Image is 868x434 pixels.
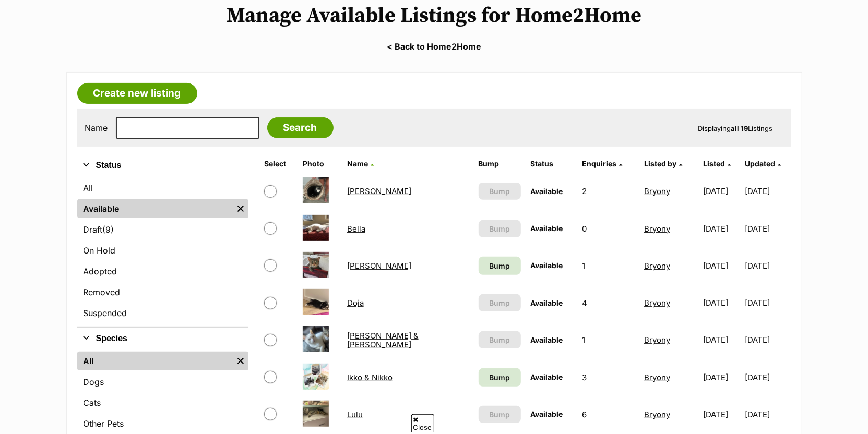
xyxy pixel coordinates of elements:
[77,393,248,412] a: Cats
[699,211,744,247] td: [DATE]
[644,409,670,419] a: Bryony
[479,220,521,237] button: Bump
[530,372,563,381] span: Available
[731,124,748,132] strong: all 19
[530,409,563,418] span: Available
[530,261,563,270] span: Available
[578,396,639,432] td: 6
[745,396,790,432] td: [DATE]
[347,159,368,168] span: Name
[489,223,510,234] span: Bump
[103,223,114,236] span: (9)
[578,359,639,395] td: 3
[703,159,725,168] span: Listed
[479,368,521,387] a: Bump
[77,159,248,172] button: Status
[530,224,563,233] span: Available
[745,359,790,395] td: [DATE]
[578,248,639,284] td: 1
[411,414,434,432] span: Close
[347,331,419,349] a: [PERSON_NAME] & [PERSON_NAME]
[745,285,790,321] td: [DATE]
[85,123,108,132] label: Name
[347,298,364,308] a: Doja
[644,298,670,308] a: Bryony
[644,186,670,196] a: Bryony
[745,322,790,358] td: [DATE]
[745,173,790,209] td: [DATE]
[77,332,248,345] button: Species
[745,159,781,168] a: Updated
[578,173,639,209] td: 2
[644,224,670,234] a: Bryony
[578,322,639,358] td: 1
[699,173,744,209] td: [DATE]
[489,372,510,383] span: Bump
[77,220,248,239] a: Draft
[233,352,248,370] a: Remove filter
[699,359,744,395] td: [DATE]
[703,159,731,168] a: Listed
[77,83,197,104] a: Create new listing
[260,155,298,172] th: Select
[745,248,790,284] td: [DATE]
[347,186,411,196] a: [PERSON_NAME]
[479,406,521,423] button: Bump
[489,260,510,271] span: Bump
[578,211,639,247] td: 0
[489,409,510,420] span: Bump
[530,335,563,344] span: Available
[474,155,525,172] th: Bump
[77,262,248,281] a: Adopted
[479,331,521,348] button: Bump
[489,186,510,197] span: Bump
[582,159,623,168] a: Enquiries
[479,183,521,200] button: Bump
[699,248,744,284] td: [DATE]
[77,304,248,322] a: Suspended
[77,352,233,370] a: All
[77,176,248,327] div: Status
[644,261,670,271] a: Bryony
[582,159,617,168] span: translation missing: en.admin.listings.index.attributes.enquiries
[77,241,248,260] a: On Hold
[644,372,670,382] a: Bryony
[745,159,775,168] span: Updated
[347,159,374,168] a: Name
[745,211,790,247] td: [DATE]
[77,178,248,197] a: All
[530,187,563,196] span: Available
[530,298,563,307] span: Available
[233,199,248,218] a: Remove filter
[347,224,365,234] a: Bella
[267,117,334,138] input: Search
[347,372,393,382] a: Ikko & Nikko
[77,414,248,433] a: Other Pets
[578,285,639,321] td: 4
[77,372,248,391] a: Dogs
[699,322,744,358] td: [DATE]
[699,396,744,432] td: [DATE]
[479,294,521,311] button: Bump
[77,283,248,302] a: Removed
[347,261,411,271] a: [PERSON_NAME]
[644,335,670,345] a: Bryony
[644,159,676,168] span: Listed by
[489,334,510,345] span: Bump
[489,297,510,308] span: Bump
[347,409,363,419] a: Lulu
[77,199,233,218] a: Available
[479,257,521,275] a: Bump
[299,155,341,172] th: Photo
[699,285,744,321] td: [DATE]
[698,124,773,132] span: Displaying Listings
[526,155,577,172] th: Status
[644,159,682,168] a: Listed by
